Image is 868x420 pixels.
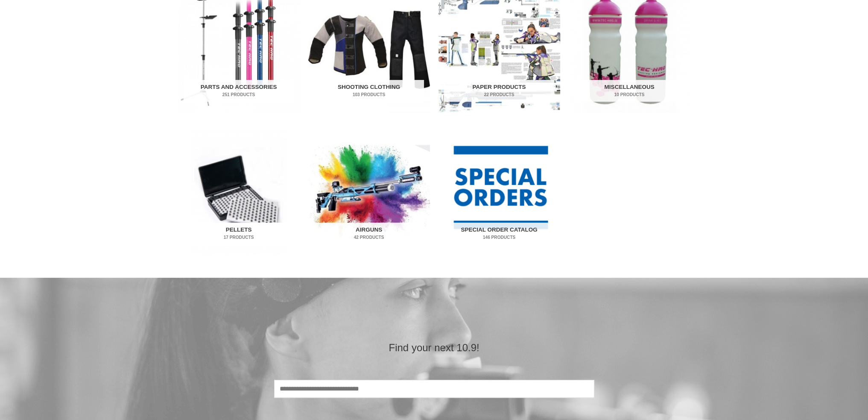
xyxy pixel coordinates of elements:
[314,91,424,98] mark: 103 Products
[438,128,560,255] a: Visit product category Special Order Catalog
[574,80,684,102] h2: Miscellaneous
[314,223,424,245] h2: Airguns
[184,223,294,245] h2: Pellets
[444,91,554,98] mark: 22 Products
[444,80,554,102] h2: Paper Products
[314,80,424,102] h2: Shooting Clothing
[178,128,300,255] a: Visit product category Pellets
[308,128,430,255] a: Visit product category Airguns
[184,91,294,98] mark: 251 Products
[184,234,294,241] mark: 17 Products
[314,234,424,241] mark: 42 Products
[274,341,594,354] h2: Find your next 10.9!
[444,234,554,241] mark: 146 Products
[184,80,294,102] h2: Parts and Accessories
[308,128,430,255] img: Airguns
[444,223,554,245] h2: Special Order Catalog
[178,128,300,255] img: Pellets
[438,128,560,255] img: Special Order Catalog
[574,91,684,98] mark: 10 Products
